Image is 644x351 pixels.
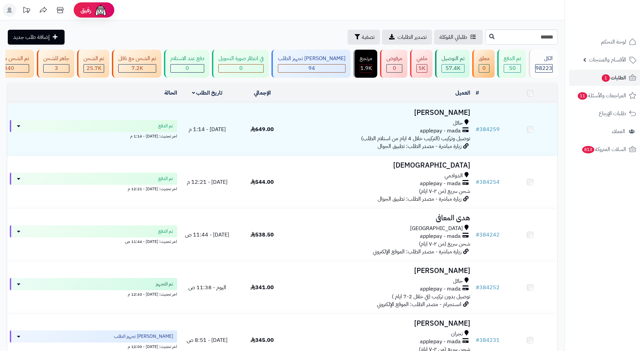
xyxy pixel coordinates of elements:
span: طلبات الإرجاع [599,109,626,118]
span: 538.50 [251,231,274,239]
a: معلق 0 [471,50,496,78]
div: تم الشحن مع ناقل [118,55,156,62]
a: الحالة [164,89,177,97]
span: 341.00 [251,283,274,292]
h3: [PERSON_NAME] [292,109,470,117]
span: [DATE] - 8:51 ص [187,336,228,344]
span: # [476,231,479,239]
a: السلات المتروكة813 [569,141,640,157]
span: الطلبات [601,73,626,82]
div: دفع عند الاستلام [170,55,204,62]
a: ملغي 5K [409,50,434,78]
a: الكل98223 [527,50,559,78]
a: المراجعات والأسئلة11 [569,87,640,104]
a: الإجمالي [254,89,271,97]
span: 0 [393,64,396,72]
div: 57429 [442,65,464,72]
span: 3 [55,64,58,72]
a: تم الشحن مع ناقل 7.2K [111,50,163,78]
button: تصفية [348,30,380,45]
a: العميل [455,89,470,97]
div: تم التوصيل [442,55,464,62]
div: 7222 [119,65,156,72]
div: 50 [504,65,521,72]
span: تم الدفع [158,123,173,129]
img: ai-face.png [94,3,108,17]
a: #384252 [476,283,500,292]
div: ملغي [416,55,427,62]
span: السلات المتروكة [581,145,626,154]
a: جاهز للشحن 3 [35,50,76,78]
div: 0 [387,65,402,72]
span: 57.4K [446,64,460,72]
a: الطلبات1 [569,70,640,86]
div: 3 [44,65,69,72]
span: applepay - mada [420,285,461,293]
div: 25711 [84,65,104,72]
h3: هدى المعافى [292,214,470,222]
span: 0 [239,64,243,72]
a: #384242 [476,231,500,239]
div: معلق [479,55,490,62]
span: # [476,283,479,292]
span: الأقسام والمنتجات [589,55,626,65]
span: انستجرام - مصدر الطلب: الموقع الإلكتروني [377,300,461,308]
span: [GEOGRAPHIC_DATA] [410,225,463,232]
a: تم الشحن 25.7K [76,50,111,78]
span: حائل [453,119,463,127]
h3: [PERSON_NAME] [292,320,470,327]
span: المراجعات والأسئلة [577,91,626,100]
span: 1 [602,74,610,82]
span: تم الدفع [158,228,173,235]
a: تصدير الطلبات [382,30,432,45]
a: مرتجع 1.9K [352,50,379,78]
span: رفيق [80,6,91,14]
span: applepay - mada [420,180,461,187]
span: 813 [582,146,595,153]
span: # [476,125,479,133]
span: شحن سريع (من ٢-٧ ايام) [419,240,470,248]
div: تم الشحن [84,55,104,62]
span: 11 [578,92,587,100]
a: دفع عند الاستلام 0 [163,50,211,78]
a: في انتظار صورة التحويل 0 [211,50,270,78]
a: تحديثات المنصة [18,3,35,19]
div: اخر تحديث: [DATE] - 12:00 م [10,343,177,350]
span: 544.00 [251,178,274,186]
span: إضافة طلب جديد [13,33,50,41]
div: 0 [171,65,204,72]
span: applepay - mada [420,127,461,135]
img: logo-2.png [598,17,638,31]
span: تصدير الطلبات [398,33,427,41]
span: 1.9K [360,64,372,72]
a: طلباتي المُوكلة [434,30,483,45]
span: اليوم - 11:38 ص [188,283,226,292]
span: تم الدفع [158,175,173,182]
h3: [PERSON_NAME] [292,267,470,275]
span: 0 [186,64,189,72]
span: زيارة مباشرة - مصدر الطلب: تطبيق الجوال [378,142,461,150]
span: 94 [308,64,315,72]
div: جاهز للشحن [43,55,69,62]
span: 5K [419,64,425,72]
span: زيارة مباشرة - مصدر الطلب: الموقع الإلكتروني [373,248,461,256]
div: اخر تحديث: [DATE] - 12:43 م [10,290,177,297]
div: 0 [479,65,489,72]
a: طلبات الإرجاع [569,105,640,122]
span: # [476,336,479,344]
div: تم الدفع [504,55,521,62]
span: 345.00 [251,336,274,344]
a: تم الدفع 50 [496,50,527,78]
a: تم التوصيل 57.4K [434,50,471,78]
div: [PERSON_NAME] تجهيز الطلب [278,55,345,62]
div: مرتجع [360,55,372,62]
span: [DATE] - 1:14 م [189,125,226,133]
h3: [DEMOGRAPHIC_DATA] [292,161,470,169]
div: اخر تحديث: [DATE] - 12:21 م [10,185,177,192]
span: شحن سريع (من ٢-٧ ايام) [419,187,470,195]
div: 94 [278,65,345,72]
a: #384254 [476,178,500,186]
div: اخر تحديث: [DATE] - 1:14 م [10,132,177,139]
span: طلباتي المُوكلة [439,33,467,41]
span: [DATE] - 11:44 ص [185,231,229,239]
